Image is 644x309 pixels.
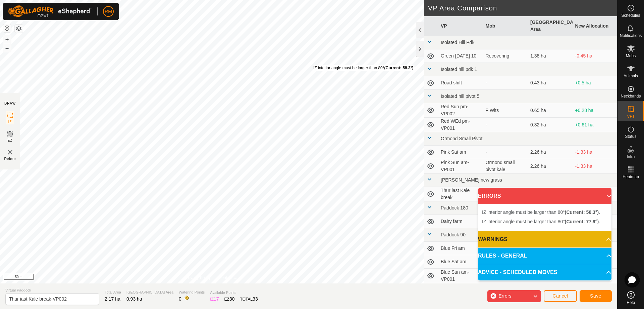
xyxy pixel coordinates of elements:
td: 0.65 ha [528,103,573,118]
td: +0.5 ha [573,76,618,90]
span: IZ interior angle must be larger than 80° . [482,219,600,224]
a: Contact Us [219,275,238,281]
span: 30 [229,296,235,302]
span: Errors [498,293,511,299]
td: 0.83 ha [528,187,573,201]
td: Red Sun pm-VP002 [438,103,483,118]
td: 4.08 ha [528,283,573,298]
span: Total Area [105,289,121,295]
div: Recovering [486,52,525,60]
div: Ormond small pivot kale [486,159,525,173]
span: ERRORS [478,192,501,200]
td: 0.43 ha [528,76,573,90]
div: DRAW [4,101,16,106]
span: RULES - GENERAL [478,252,527,260]
td: 2.26 ha [528,159,573,173]
td: -0.45 ha [573,49,618,63]
span: Save [590,293,601,299]
span: 0 [179,296,181,302]
td: Blue Sat am [438,255,483,269]
b: (Current: 77.9°) [565,219,599,224]
p-accordion-header: ERRORS [478,188,611,204]
h2: VP Area Comparison [428,4,617,12]
button: Cancel [544,290,577,302]
td: Dairy farm [438,215,483,228]
td: -1.33 ha [573,159,618,173]
span: Cancel [552,293,568,299]
span: Paddock 90 [441,232,466,237]
span: Virtual Paddock [5,287,99,293]
td: Blue Fri am [438,242,483,255]
span: WARNINGS [478,235,507,243]
span: Infra [627,155,635,159]
div: F Wits [486,107,525,114]
td: -3.15 ha [573,283,618,298]
th: New Allocation [573,16,618,36]
button: Reset Map [3,24,11,32]
th: [GEOGRAPHIC_DATA] Area [528,16,573,36]
span: Neckbands [621,94,641,98]
td: Pink Sun am-VP001 [438,159,483,173]
span: Help [627,301,635,305]
td: Red WEd pm-VP001 [438,118,483,132]
span: IZ [8,119,12,124]
span: Isolated Hill Pdk [441,40,474,45]
th: Mob [483,16,528,36]
span: Ormond Small Pivot [441,136,482,141]
span: EZ [8,138,13,143]
div: - [486,121,525,128]
div: IZ [210,296,219,303]
span: 33 [253,296,258,302]
td: Pink Sat am [438,146,483,159]
div: - [486,79,525,86]
p-accordion-header: WARNINGS [478,231,611,247]
td: Green [DATE] 10 [438,49,483,63]
p-accordion-header: ADVICE - SCHEDULED MOVES [478,264,611,280]
span: ADVICE - SCHEDULED MOVES [478,268,557,276]
td: 0.32 ha [528,118,573,132]
span: Animals [624,74,638,78]
th: VP [438,16,483,36]
span: 17 [214,296,219,302]
span: Status [625,134,636,139]
td: Thur iast Kale break [438,187,483,201]
div: EZ [224,296,235,303]
td: Blue Sun am-VP001 [438,269,483,283]
span: Heatmap [623,175,639,179]
div: - [486,149,525,156]
td: -1.33 ha [573,146,618,159]
span: Watering Points [179,289,205,295]
td: 1.38 ha [528,49,573,63]
td: Road shift [438,76,483,90]
span: Notifications [620,34,642,38]
p-accordion-header: RULES - GENERAL [478,248,611,264]
span: Isolated hill pivot 5 [441,93,479,99]
span: [GEOGRAPHIC_DATA] Area [126,289,173,295]
td: +0.61 ha [573,118,618,132]
button: Map Layers [15,25,23,33]
td: 2.26 ha [528,146,573,159]
img: VP [6,148,14,156]
span: 2.17 ha [105,296,120,302]
span: Schedules [621,13,640,17]
span: Isolated hill pdk 1 [441,67,477,72]
span: IZ interior angle must be larger than 80° . [482,209,600,215]
span: [PERSON_NAME] new grass [441,177,502,183]
td: +0.1 ha [573,187,618,201]
button: – [3,44,11,52]
span: Delete [4,156,16,161]
td: Blue Sun pm-VP002 [438,283,483,298]
b: (Current: 58.3°) [565,209,599,215]
p-accordion-content: ERRORS [478,204,611,231]
button: + [3,35,11,43]
span: 0.93 ha [126,296,142,302]
div: IZ interior angle must be larger than 80° . [313,65,415,71]
span: Paddock 180 [441,205,468,210]
a: Help [618,288,644,307]
div: TOTAL [240,296,258,303]
a: Privacy Policy [185,275,211,281]
b: (Current: 58.3°) [384,66,414,70]
span: VPs [627,114,634,118]
span: RM [105,8,112,15]
button: Save [580,290,612,302]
